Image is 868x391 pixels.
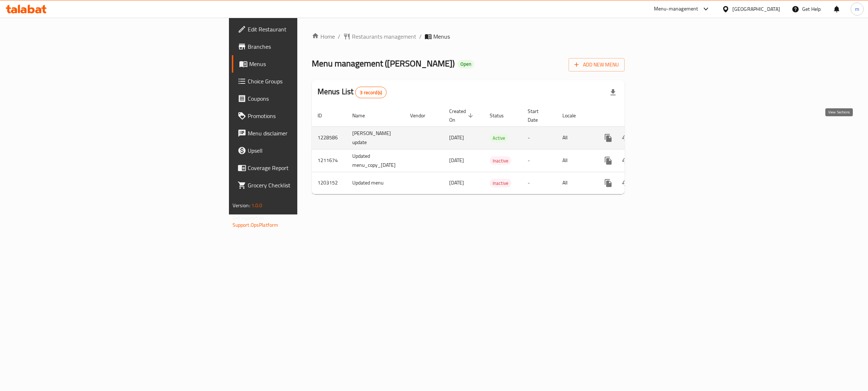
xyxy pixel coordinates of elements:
[557,172,594,194] td: All
[458,60,474,69] div: Open
[617,174,634,192] button: Change Status
[594,105,675,127] th: Actions
[233,213,266,222] span: Get support on:
[232,142,374,159] a: Upsell
[419,32,422,41] li: /
[522,149,557,172] td: -
[232,125,374,142] a: Menu disclaimer
[232,38,374,55] a: Branches
[458,61,474,67] span: Open
[352,111,374,120] span: Name
[312,55,455,71] span: Menu management ( [PERSON_NAME] )
[654,5,698,13] div: Menu-management
[600,129,617,147] button: more
[232,55,374,73] a: Menus
[232,177,374,194] a: Grocery Checklist
[346,149,404,172] td: Updated menu_copy_[DATE]
[343,32,416,41] a: Restaurants management
[318,86,387,98] h2: Menus List
[562,111,585,120] span: Locale
[522,172,557,194] td: -
[490,134,508,142] span: Active
[604,84,622,101] div: Export file
[232,90,374,107] a: Coupons
[600,152,617,169] button: more
[557,149,594,172] td: All
[490,111,513,120] span: Status
[449,133,464,142] span: [DATE]
[248,112,368,120] span: Promotions
[557,126,594,149] td: All
[248,42,368,51] span: Branches
[433,32,450,41] span: Menus
[248,129,368,138] span: Menu disclaimer
[312,32,625,41] nav: breadcrumb
[855,5,859,13] span: m
[232,107,374,125] a: Promotions
[248,181,368,190] span: Grocery Checklist
[449,107,475,124] span: Created On
[617,152,634,169] button: Change Status
[574,60,619,69] span: Add New Menu
[522,126,557,149] td: -
[490,157,511,165] span: Inactive
[232,21,374,38] a: Edit Restaurant
[449,178,464,187] span: [DATE]
[248,94,368,103] span: Coupons
[490,179,511,187] span: Inactive
[232,159,374,177] a: Coverage Report
[449,156,464,165] span: [DATE]
[569,58,625,71] button: Add New Menu
[233,220,278,230] a: Support.OpsPlatform
[233,201,250,210] span: Version:
[356,89,386,96] span: 3 record(s)
[318,111,331,120] span: ID
[248,25,368,34] span: Edit Restaurant
[248,164,368,172] span: Coverage Report
[600,174,617,192] button: more
[312,105,675,194] table: enhanced table
[490,134,508,142] div: Active
[248,77,368,86] span: Choice Groups
[232,73,374,90] a: Choice Groups
[732,5,780,13] div: [GEOGRAPHIC_DATA]
[346,172,404,194] td: Updated menu
[248,146,368,155] span: Upsell
[410,111,435,120] span: Vendor
[249,60,368,68] span: Menus
[352,32,416,41] span: Restaurants management
[346,126,404,149] td: [PERSON_NAME] update
[251,201,263,210] span: 1.0.0
[528,107,548,124] span: Start Date
[355,87,387,98] div: Total records count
